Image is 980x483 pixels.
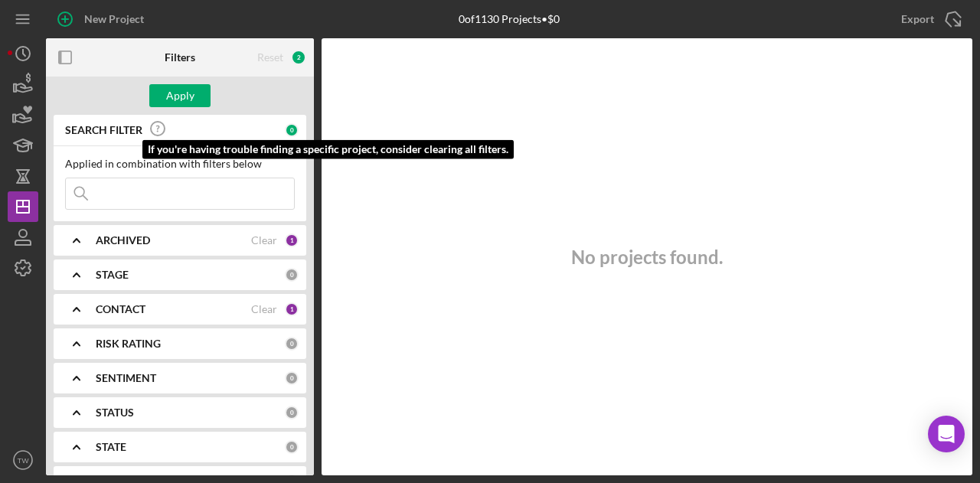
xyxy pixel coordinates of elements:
[251,234,277,246] div: Clear
[96,372,156,384] b: SENTIMENT
[96,338,161,350] b: RISK RATING
[886,4,972,34] button: Export
[459,13,560,25] div: 0 of 1130 Projects • $0
[149,84,211,107] button: Apply
[46,4,159,34] button: New Project
[166,84,194,107] div: Apply
[18,456,30,465] text: TW
[285,371,299,385] div: 0
[96,234,150,246] b: ARCHIVED
[928,416,965,452] div: Open Intercom Messenger
[285,233,299,247] div: 1
[291,50,306,65] div: 2
[96,303,145,315] b: CONTACT
[65,158,295,170] div: Applied in combination with filters below
[65,124,142,136] b: SEARCH FILTER
[165,51,195,64] b: Filters
[285,440,299,454] div: 0
[285,302,299,316] div: 1
[571,246,723,268] h3: No projects found.
[901,4,934,34] div: Export
[285,337,299,351] div: 0
[96,441,126,453] b: STATE
[84,4,144,34] div: New Project
[285,406,299,419] div: 0
[257,51,283,64] div: Reset
[96,406,134,419] b: STATUS
[8,445,38,475] button: TW
[251,303,277,315] div: Clear
[96,269,129,281] b: STAGE
[285,268,299,282] div: 0
[285,123,299,137] div: 0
